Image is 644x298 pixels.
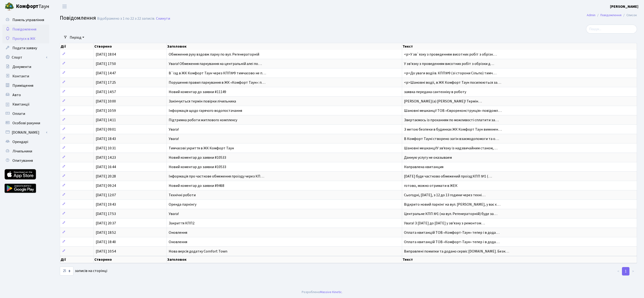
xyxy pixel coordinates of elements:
[12,102,30,107] span: Квитанції
[404,230,499,235] span: Оплата квитанцій ТОВ «Комфорт-Таун» тепер і в дода…
[169,202,196,207] span: Оренда паркінгу
[12,36,35,41] span: Пропуск в ЖК
[96,249,116,254] span: [DATE] 10:54
[169,89,226,94] span: Новий коментар до заявки #11149
[169,61,262,66] span: Увага! Обмеження паркування на центральній алеї по…
[169,192,196,198] span: Технічні роботи
[2,156,49,165] a: Опитування
[404,164,443,170] span: Направлена квитанция
[12,149,32,154] span: Лічильники
[96,52,116,57] span: [DATE] 18:04
[169,136,179,141] span: Увага!
[167,256,402,263] th: Заголовок
[622,267,629,275] a: 1
[404,108,502,113] span: Шановні мешканці! ТОВ «Єврореконструкція» повідомл…
[404,127,502,132] span: З метою безпеки в будинках ЖК Комфорт Таун вимкнен…
[12,121,40,126] span: Особові рахунки
[2,109,49,118] a: Оплати
[169,230,187,235] span: Оновлення
[2,62,49,72] a: Документи
[2,43,49,53] a: Подати заявку
[167,43,402,50] th: Заголовок
[404,61,494,66] span: У звʼязку з проведенням висотних робіт з обрізки д…
[580,10,644,20] nav: breadcrumb
[169,117,237,123] span: Підтримка роботи житлового комплексу
[96,99,116,104] span: [DATE] 10:00
[404,202,500,207] span: Відкрито новий паркінг на вул. [PERSON_NAME], у вас є…
[96,192,116,198] span: [DATE] 12:07
[404,249,509,254] span: Виправлені помилки та додано сервіс [DOMAIN_NAME]. Безк…
[404,174,492,179] span: [DATE] буде частково обмежений проїзд:КПП №1 (…
[404,89,466,94] span: заявка передана сантехніку в роботу
[12,83,33,88] span: Приміщення
[94,43,167,50] th: Створено
[404,99,482,104] span: [PERSON_NAME](а) [PERSON_NAME]! Термін…
[402,256,637,263] th: Текст
[16,3,38,10] b: Комфорт
[2,118,49,128] a: Особові рахунки
[404,80,501,85] span: <p>Шановні водії, в ЖК Комфорт Таун посилюються за…
[169,239,187,245] span: Оновлення
[404,146,497,151] span: Шановні мешканці!У зв'язку із надзвичайним станом,…
[2,15,49,25] a: Панель управління
[169,52,259,57] span: Обмеження руху вздовж парку по вул. Регенераторній
[586,25,637,34] input: Пошук...
[404,211,497,216] span: Центральне КПП №1 (на вул. Регенераторній) буде за…
[96,211,116,216] span: [DATE] 17:53
[169,164,226,170] span: Новий коментар до заявки #10533
[96,136,116,141] span: [DATE] 18:43
[2,128,49,137] a: [DOMAIN_NAME]
[60,267,73,275] select: записів на сторінці
[169,211,179,216] span: Увага!
[169,249,227,254] span: Нова версія додатку Comfort Town
[2,25,49,34] a: Повідомлення
[169,174,264,179] span: Інформація про часткове обмеження проїзду через КП…
[169,71,266,76] span: В`їзд в ЖК Комфорт Таун через КПП№9 тимчасово не п…
[96,174,116,179] span: [DATE] 20:28
[68,34,86,41] a: Період
[12,139,28,144] span: Орендарі
[12,158,33,163] span: Опитування
[60,267,107,275] label: записів на сторінці
[12,92,21,98] span: Авто
[96,61,116,66] span: [DATE] 17:50
[96,89,116,94] span: [DATE] 14:57
[169,80,265,85] span: Порушення правил паркування в ЖК «Комфорт Таун»: п…
[94,256,167,263] th: Створено
[12,45,37,51] span: Подати заявку
[96,146,116,151] span: [DATE] 10:31
[169,146,234,151] span: Тимчасові укриття в ЖК Комфорт Таун
[12,27,36,32] span: Повідомлення
[169,155,226,160] span: Новий коментар до заявки #10533
[610,4,638,9] a: [PERSON_NAME]
[12,64,31,69] span: Документи
[404,239,499,245] span: Оплата квитанцій ТОВ «Комфорт-Таун» тепер і в дода…
[96,71,116,76] span: [DATE] 14:47
[96,230,116,235] span: [DATE] 18:52
[169,221,194,226] span: Закриття КПП2
[96,202,116,207] span: [DATE] 19:43
[404,183,457,188] span: готово, можно отримати в ЖЕК
[587,13,595,18] a: Admin
[320,290,342,294] a: Massive Kinetic
[402,43,637,50] th: Текст
[2,147,49,156] a: Лічильники
[96,164,116,170] span: [DATE] 16:44
[60,256,94,263] th: Дії
[2,81,49,90] a: Приміщення
[96,221,116,226] span: [DATE] 20:37
[16,3,49,11] span: Таун
[60,14,96,22] span: Повідомлення
[2,34,49,43] a: Пропуск в ЖК
[404,221,485,226] span: Увага! З [DATE] до [DATE] у зв’язку з ремонтом…
[96,127,116,132] span: [DATE] 09:01
[96,80,116,85] span: [DATE] 17:25
[169,183,224,188] span: Новий коментар до заявки #9468
[96,117,116,123] span: [DATE] 14:11
[12,74,29,79] span: Контакти
[59,3,70,10] button: Переключити навігацію
[404,117,499,123] span: Звертаємось із проханням по можливості сплатити за…
[96,239,116,245] span: [DATE] 18:40
[2,90,49,100] a: Авто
